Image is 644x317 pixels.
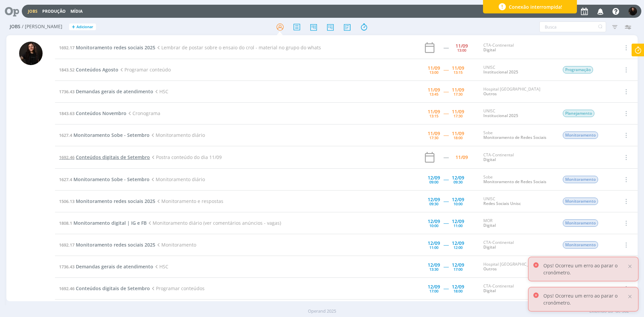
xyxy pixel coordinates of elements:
a: Outros [483,266,497,272]
span: Conteúdos digitais de Setembro [76,154,150,160]
a: 1843.52Conteúdos Agosto [59,66,118,73]
button: Mídia [68,9,85,14]
a: 1692.17Monitoramento redes sociais 2025 [59,242,155,248]
span: 1692.17 [59,242,74,248]
a: Digital [483,244,496,250]
a: 1692.46Conteúdos digitais de Setembro [59,154,150,160]
div: 11/09 [452,131,464,136]
div: 09:30 [429,202,438,206]
div: 12/09 [428,197,440,202]
span: 1627.4 [59,176,72,182]
div: 13:00 [429,70,438,74]
span: Adicionar [76,25,93,29]
span: 1692.46 [59,285,74,292]
a: Monitoramento de Redes Sociais [483,135,546,140]
a: Digital [483,222,496,228]
div: 12:00 [453,246,463,249]
a: 1692.46Conteúdos digitais de Setembro [59,285,150,292]
div: 12/09 [452,284,464,289]
span: Monitoramento [563,176,598,183]
span: Demandas gerais de atendimento [76,263,153,270]
div: 11/09 [455,44,468,48]
div: 10:00 [453,202,463,206]
span: ----- [443,132,448,138]
div: 12/09 [452,219,464,224]
span: Monitoramento [563,131,598,139]
span: ----- [443,285,448,292]
div: UNISC [483,109,552,118]
div: 11/09 [428,109,440,114]
a: 1808.1Monitoramento digital | IG e FB [59,220,147,226]
div: 12/09 [428,241,440,246]
a: 1843.63Conteúdos Novembro [59,110,126,116]
span: Monitoramento [155,242,196,248]
a: Monitoramento de Redes Sociais [483,179,546,184]
span: Programar conteúdos [150,285,205,292]
div: 11/09 [428,131,440,136]
a: 1627.4Monitoramento Sobe - Setembro [59,132,150,138]
span: Cronograma [126,110,160,116]
a: Produção [42,8,66,14]
a: 1627.4Monitoramento Sobe - Setembro [59,176,150,182]
div: CTA-Continental [483,284,552,294]
a: 1736.43Demandas gerais de atendimento [59,88,153,95]
span: Monitoramento diário (ver comentários anúncios - vagas) [147,220,281,226]
span: ----- [443,66,448,73]
div: 13:15 [429,114,438,118]
span: ----- [443,263,448,270]
div: 11/09 [455,155,468,160]
div: Hospital [GEOGRAPHIC_DATA] [483,262,552,272]
p: Ops! Ocorreu um erro ao parar o cronômetro. [543,262,627,276]
span: 1736.43 [59,89,74,95]
div: 11/09 [428,88,440,92]
span: ----- [443,242,448,248]
div: 18:00 [453,289,463,293]
div: 12/09 [428,284,440,289]
button: S [628,5,637,17]
span: Monitoramento redes sociais 2025 [76,242,155,248]
a: Institucional 2025 [483,113,518,118]
span: 1692.17 [59,45,74,51]
span: Monitoramento diário [150,176,205,182]
div: 12/09 [452,263,464,267]
a: Digital [483,157,496,162]
span: Monitoramento [563,241,598,249]
div: 12/09 [428,175,440,180]
div: 12/09 [428,263,440,267]
button: Produção [40,9,68,14]
div: UNISC [483,65,552,75]
div: 11/09 [452,109,464,114]
span: Monitoramento redes sociais 2025 [76,198,155,204]
div: CTA-Continental [483,43,552,53]
div: ----- [443,45,448,50]
a: Digital [483,288,496,294]
div: CTA-Continental [483,240,552,250]
span: Demandas gerais de atendimento [76,88,153,95]
span: Monitoramento Sobe - Setembro [73,176,150,182]
span: ----- [443,198,448,204]
div: UNISC [483,197,552,206]
span: Conteúdos Novembro [76,110,126,116]
span: Monitoramento Sobe - Setembro [73,132,150,138]
a: Digital [483,47,496,53]
a: Institucional 2025 [483,69,518,75]
div: 11:00 [429,246,438,249]
div: 12/09 [452,175,464,180]
div: 13:00 [457,48,466,52]
div: 09:00 [429,180,438,184]
div: 17:30 [429,136,438,140]
div: 12/09 [428,219,440,224]
span: HSC [153,88,168,95]
span: 1692.46 [59,154,74,160]
span: 1736.43 [59,264,74,270]
a: Mídia [70,8,83,14]
div: Sobe [483,130,552,140]
span: ----- [443,220,448,226]
span: / [PERSON_NAME] [22,24,62,30]
span: 1843.52 [59,67,74,73]
span: ----- [443,110,448,116]
div: 17:30 [453,114,463,118]
button: Jobs [26,9,40,14]
span: 1808.1 [59,220,72,226]
a: 1692.17Monitoramento redes sociais 2025 [59,44,155,51]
